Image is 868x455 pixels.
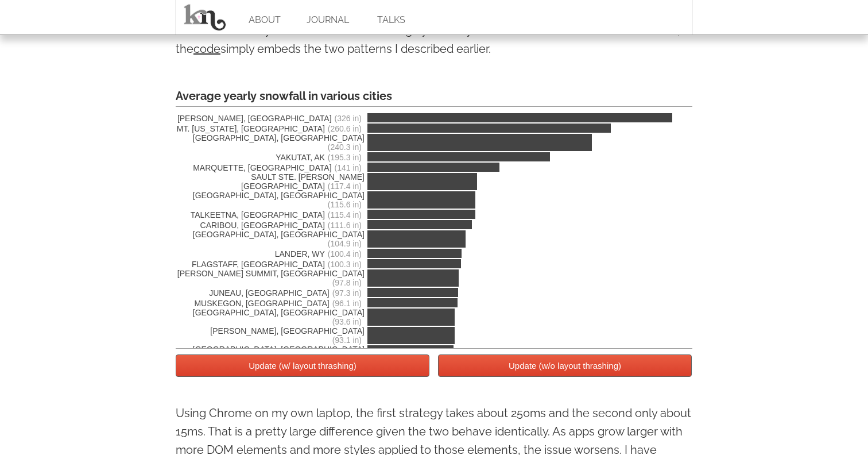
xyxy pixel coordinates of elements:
span: CARIBOU, [GEOGRAPHIC_DATA] [176,221,365,230]
span: FLAGSTAFF, [GEOGRAPHIC_DATA] [176,260,365,269]
span: MARQUETTE, [GEOGRAPHIC_DATA] [176,163,365,172]
span: (240.3 in) [328,142,362,152]
span: YAKUTAT, AK [176,153,365,162]
span: (115.6 in) [328,200,362,209]
span: (100.3 in) [328,260,362,269]
span: [GEOGRAPHIC_DATA], [GEOGRAPHIC_DATA] [176,308,365,326]
button: Update (w/o layout thrashing) [438,354,692,377]
span: (111.6 in) [328,221,362,230]
span: MT. [US_STATE], [GEOGRAPHIC_DATA] [176,124,365,133]
a: code [193,42,220,56]
span: [GEOGRAPHIC_DATA], [GEOGRAPHIC_DATA] [176,133,365,152]
span: (97.8 in) [332,278,362,287]
span: (326 in) [335,114,362,123]
span: (93.1 in) [332,336,362,345]
span: (96.1 in) [332,299,362,308]
span: (260.6 in) [328,124,362,133]
span: (100.4 in) [328,249,362,259]
span: [PERSON_NAME], [GEOGRAPHIC_DATA] [176,114,365,123]
div: Average yearly snowfall in various cities [176,87,692,107]
button: Update (w/ layout thrashing) [176,354,429,377]
span: [PERSON_NAME], [GEOGRAPHIC_DATA] [176,326,365,345]
span: [GEOGRAPHIC_DATA], [GEOGRAPHIC_DATA] [176,345,365,363]
span: MUSKEGON, [GEOGRAPHIC_DATA] [176,299,365,308]
span: (115.4 in) [328,210,362,219]
span: SAULT STE. [PERSON_NAME][GEOGRAPHIC_DATA] [176,172,365,191]
span: (93.6 in) [332,317,362,326]
span: (104.9 in) [328,239,362,248]
span: TALKEETNA, [GEOGRAPHIC_DATA] [176,210,365,219]
span: [GEOGRAPHIC_DATA], [GEOGRAPHIC_DATA] [176,230,365,248]
span: LANDER, WY [176,249,365,259]
span: [PERSON_NAME] SUMMIT, [GEOGRAPHIC_DATA] [176,269,365,287]
span: (141 in) [335,163,362,172]
span: (195.3 in) [328,153,362,162]
span: (117.4 in) [328,182,362,191]
span: (97.3 in) [332,288,362,298]
span: JUNEAU, [GEOGRAPHIC_DATA] [176,288,365,298]
span: [GEOGRAPHIC_DATA], [GEOGRAPHIC_DATA] [176,191,365,209]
